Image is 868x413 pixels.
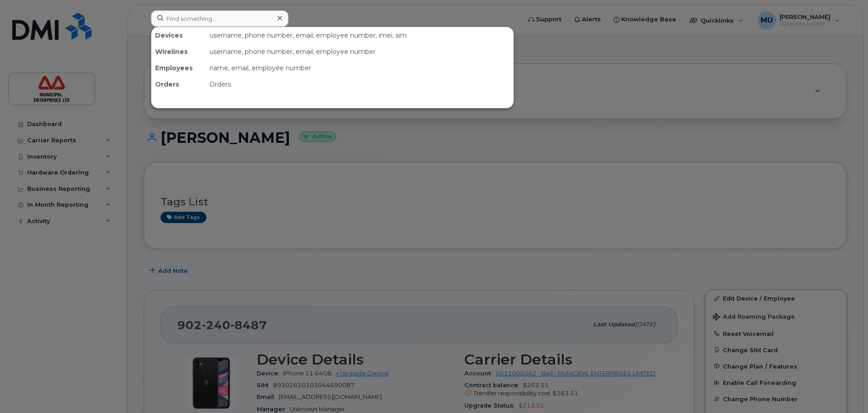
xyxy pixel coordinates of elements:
div: name, email, employee number [206,60,513,76]
div: username, phone number, email, employee number, imei, sim [206,27,513,44]
div: Orders [151,76,206,92]
div: Wirelines [151,44,206,60]
div: Employees [151,60,206,76]
div: Orders [206,76,513,92]
div: username, phone number, email, employee number [206,44,513,60]
div: Devices [151,27,206,44]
